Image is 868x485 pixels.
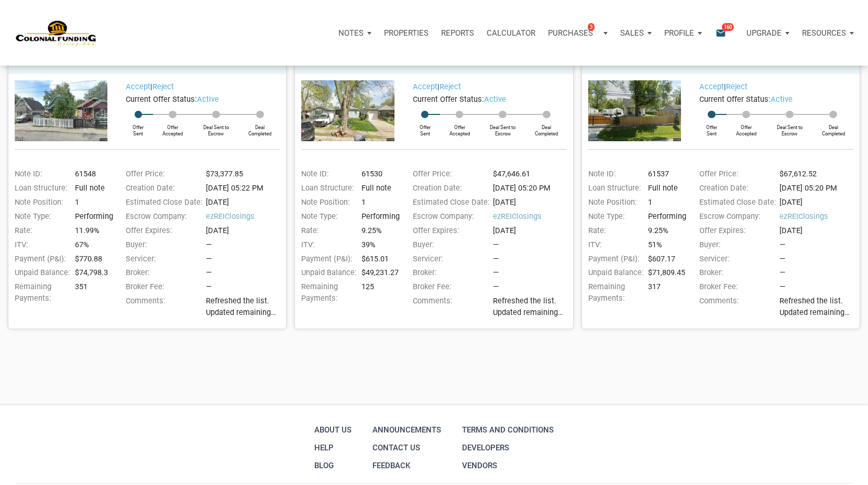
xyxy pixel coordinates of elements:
[779,211,859,223] span: ezREIClosings
[459,421,556,439] a: Terms and conditions
[296,281,358,304] div: Remaining Payments:
[480,17,542,49] a: Calculator
[583,267,645,279] div: Unpaid Balance:
[126,82,150,91] a: Accept
[120,281,203,293] div: Broker Fee:
[332,17,378,49] button: Notes
[358,254,400,265] div: $615.01
[484,94,506,104] span: active
[490,225,572,237] div: [DATE]
[206,267,285,279] div: —
[408,239,490,251] div: Buyer:
[459,457,556,475] a: Vendors
[413,94,484,104] span: Current Offer Status:
[699,82,748,91] span: |
[548,28,593,38] p: Purchases
[814,118,853,136] div: Deal Completed
[9,239,71,251] div: ITV:
[459,439,556,457] a: Developers
[296,197,358,208] div: Note Position:
[408,254,490,265] div: Servicer:
[645,168,686,180] div: 61537
[296,225,358,237] div: Rate:
[715,27,727,39] i: email
[726,82,748,91] a: Reject
[370,439,444,457] a: Contact Us
[645,183,686,194] div: Full note
[645,281,686,304] div: 317
[779,296,859,319] span: Refreshed the list. Updated remaining payments on a few notes. We have 8 notes available for purc...
[384,28,428,38] p: Properties
[776,183,859,194] div: [DATE] 05:20 PM
[435,17,480,49] button: Reports
[694,239,776,251] div: Buyer:
[153,118,192,136] div: Offer Accepted
[120,225,203,237] div: Offer Expires:
[120,197,203,208] div: Estimated Close Date:
[440,82,461,91] a: Reject
[479,118,526,136] div: Deal Sent to Escrow
[206,254,285,265] div: —
[71,168,113,180] div: 61548
[206,282,212,291] span: —
[296,183,358,194] div: Loan Structure:
[203,168,285,180] div: $73,377.85
[413,82,461,91] span: |
[312,457,354,475] a: Blog
[370,421,444,439] a: Announcements
[15,80,107,141] img: 576834
[694,267,776,279] div: Broker:
[487,28,535,38] p: Calculator
[583,211,645,223] div: Note Type:
[490,183,572,194] div: [DATE] 05:20 PM
[120,267,203,279] div: Broker:
[490,168,572,180] div: $47,646.61
[796,17,860,49] button: Resources
[493,254,572,265] div: —
[776,225,859,237] div: [DATE]
[490,197,572,208] div: [DATE]
[126,94,197,104] span: Current Offer Status:
[645,197,686,208] div: 1
[588,23,595,31] span: 3
[206,239,285,251] div: —
[771,94,793,104] span: active
[16,19,97,47] img: NoteUnlimited
[71,239,113,251] div: 67%
[694,254,776,265] div: Servicer:
[358,211,400,223] div: Performing
[240,118,280,136] div: Deal Completed
[697,118,727,136] div: Offer Sent
[779,282,785,291] span: —
[493,267,572,279] div: —
[71,197,113,208] div: 1
[802,28,846,38] p: Resources
[645,267,686,279] div: $71,809.45
[583,281,645,304] div: Remaining Payments:
[493,239,572,251] div: —
[296,267,358,279] div: Unpaid Balance:
[614,17,658,49] button: Sales
[493,296,572,319] span: Refreshed the list. Updated remaining payments on a few notes. We have 8 notes available for purc...
[358,239,400,251] div: 39%
[71,211,113,223] div: Performing
[358,281,400,304] div: 125
[664,28,694,38] p: Profile
[699,82,724,91] a: Accept
[197,94,219,104] span: active
[9,267,71,279] div: Unpaid Balance:
[203,197,285,208] div: [DATE]
[658,17,708,49] a: Profile
[542,17,614,49] button: Purchases3
[71,281,113,304] div: 351
[408,267,490,279] div: Broker:
[776,197,859,208] div: [DATE]
[776,168,859,180] div: $67,612.52
[358,197,400,208] div: 1
[408,168,490,180] div: Offer Price:
[583,254,645,265] div: Payment (P&I):
[699,94,771,104] span: Current Offer Status:
[378,17,435,49] a: Properties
